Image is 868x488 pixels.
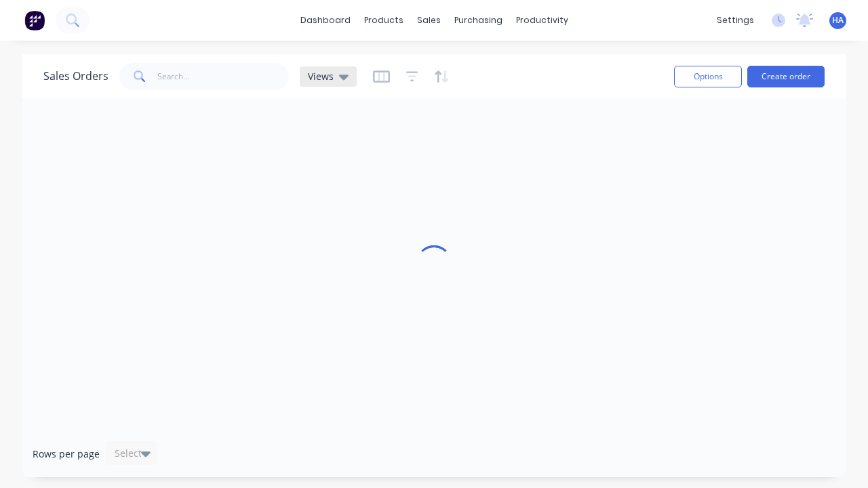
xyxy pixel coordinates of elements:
[24,10,45,30] img: Factory
[308,69,334,83] span: Views
[747,66,825,87] button: Create order
[674,66,742,87] button: Options
[448,10,509,30] div: purchasing
[294,10,357,30] a: dashboard
[43,70,108,83] h1: Sales Orders
[509,10,575,30] div: productivity
[157,63,290,90] input: Search...
[832,14,844,26] span: HA
[115,447,150,460] div: Select...
[33,447,100,461] span: Rows per page
[710,10,761,30] div: settings
[357,10,410,30] div: products
[410,10,448,30] div: sales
